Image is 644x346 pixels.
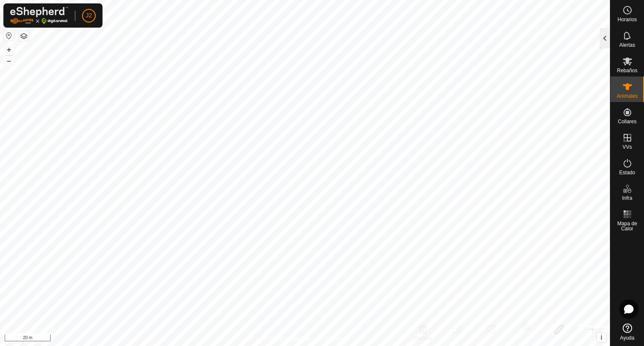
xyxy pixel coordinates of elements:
span: J2 [86,11,92,20]
button: – [4,56,14,66]
span: Mapa de Calor [613,221,642,231]
span: Collares [618,119,636,124]
button: + [4,45,14,55]
img: Logo Gallagher [10,7,68,24]
button: Capas del Mapa [19,31,29,41]
span: Infra [622,196,632,201]
span: Horarios [618,17,637,22]
a: Ayuda [610,320,644,344]
span: i [601,334,602,341]
span: Alertas [619,43,635,48]
span: Estado [619,170,635,175]
span: VVs [622,145,632,150]
a: Contáctenos [320,335,349,343]
span: Animales [617,94,638,99]
button: Restablecer Mapa [4,31,14,41]
button: i [597,333,606,342]
span: Ayuda [620,335,635,340]
span: Rebaños [617,68,637,73]
a: Política de Privacidad [261,335,310,343]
